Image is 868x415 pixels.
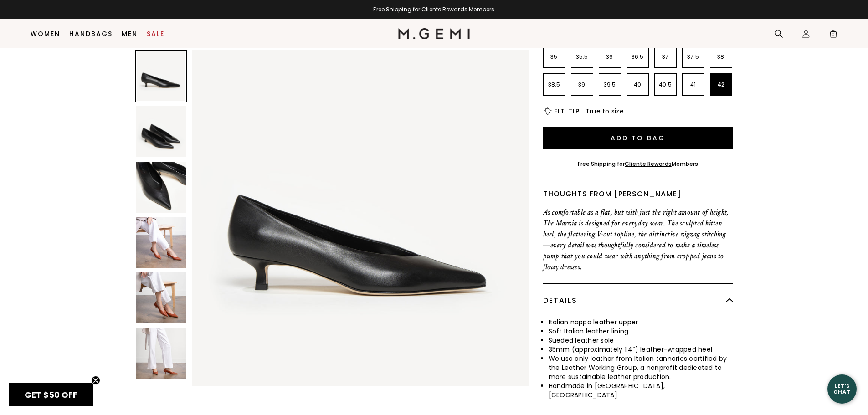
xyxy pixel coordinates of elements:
[31,30,60,37] a: Women
[543,189,733,200] div: Thoughts from [PERSON_NAME]
[136,162,187,213] img: The Marzia
[136,217,187,268] img: The Marzia
[625,160,672,168] a: Cliente Rewards
[599,81,621,88] p: 39.5
[571,53,593,61] p: 35.5
[549,354,733,381] li: We use only leather from Italian tanneries certified by the Leather Working Group, a nonprofit de...
[192,50,529,386] img: The Marzia
[544,53,565,61] p: 35
[578,160,699,168] div: Free Shipping for Members
[543,207,733,272] p: As comfortable as a flat, but with just the right amount of height, The Marzia is designed for ev...
[655,53,676,61] p: 37
[9,383,93,406] div: GET $50 OFFClose teaser
[683,81,704,88] p: 41
[710,81,732,88] p: 42
[549,381,733,400] li: Handmade in [GEOGRAPHIC_DATA], [GEOGRAPHIC_DATA]
[586,107,624,116] span: True to size
[122,30,138,37] a: Men
[655,81,676,88] p: 40.5
[627,53,648,61] p: 36.5
[91,376,100,385] button: Close teaser
[549,336,733,345] li: Sueded leather sole
[147,30,164,37] a: Sale
[683,53,704,61] p: 37.5
[549,345,733,354] li: 35mm (approximately 1.4”) leather-wrapped heel
[136,328,187,379] img: The Marzia
[544,81,565,88] p: 38.5
[543,284,733,318] div: Details
[710,53,732,61] p: 38
[398,28,470,39] img: M.Gemi
[136,106,187,157] img: The Marzia
[829,31,838,40] span: 0
[549,327,733,336] li: Soft Italian leather lining
[599,53,621,61] p: 36
[827,383,857,395] div: Let's Chat
[554,108,580,115] h2: Fit Tip
[543,127,733,149] button: Add to Bag
[571,81,593,88] p: 39
[136,272,187,323] img: The Marzia
[549,318,733,327] li: Italian nappa leather upper
[627,81,648,88] p: 40
[69,30,113,37] a: Handbags
[25,389,77,400] span: GET $50 OFF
